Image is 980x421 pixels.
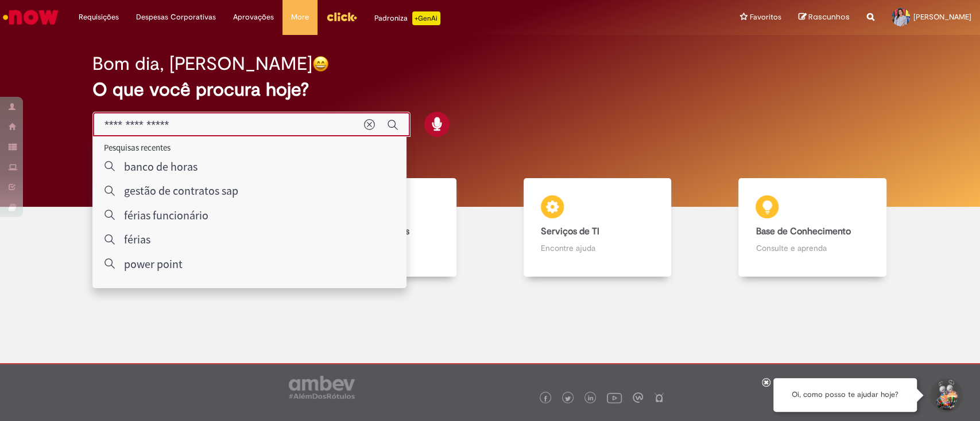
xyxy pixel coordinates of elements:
[291,11,309,23] span: More
[326,226,409,237] b: Catálogo de Ofertas
[92,80,888,100] h2: O que você procura hoje?
[92,54,312,74] h2: Bom dia, [PERSON_NAME]
[913,12,971,22] span: [PERSON_NAME]
[773,378,917,412] div: Oi, como posso te ajudar hoje?
[60,178,275,277] a: Tirar dúvidas Tirar dúvidas com Lupi Assist e Gen Ai
[543,396,548,402] img: logo_footer_facebook.png
[588,395,594,402] img: logo_footer_linkedin.png
[750,11,781,23] span: Favoritos
[928,378,963,412] button: Iniciar Conversa de Suporte
[705,178,920,277] a: Base de Conhecimento Consulte e aprenda
[312,56,329,72] img: happy-face.png
[289,376,355,399] img: logo_footer_ambev_rotulo_gray.png
[412,11,440,25] p: +GenAi
[633,392,643,403] img: logo_footer_workplace.png
[607,390,622,405] img: logo_footer_youtube.png
[654,392,664,403] img: logo_footer_naosei.png
[1,6,60,29] img: ServiceNow
[79,11,119,23] span: Requisições
[233,11,274,23] span: Aprovações
[565,396,571,402] img: logo_footer_twitter.png
[541,242,654,254] p: Encontre ajuda
[490,178,705,277] a: Serviços de TI Encontre ajuda
[541,226,599,237] b: Serviços de TI
[808,11,850,22] span: Rascunhos
[374,11,440,25] div: Padroniza
[756,226,850,237] b: Base de Conhecimento
[799,12,850,23] a: Rascunhos
[756,242,869,254] p: Consulte e aprenda
[136,11,216,23] span: Despesas Corporativas
[326,8,357,25] img: click_logo_yellow_360x200.png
